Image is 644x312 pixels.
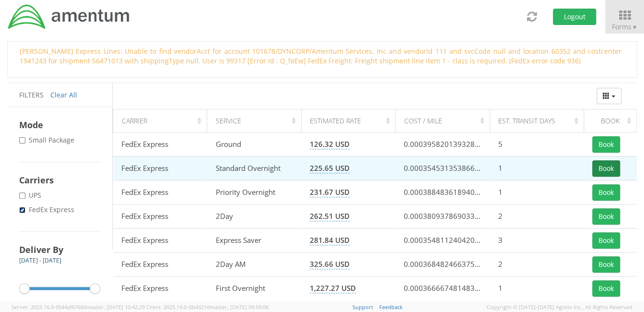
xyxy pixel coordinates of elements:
td: Priority Overnight [207,180,301,204]
div: Cost / Mile [404,116,487,126]
span: 1,227.27 USD [310,283,356,293]
td: 0.00035481124042009655 [396,228,490,252]
button: Book [592,184,620,201]
td: 5 [490,132,584,156]
label: Small Package [19,135,76,145]
td: 2Day AM [207,252,301,276]
td: FedEx Express [113,132,207,156]
span: master, [DATE] 10:42:29 [86,303,145,311]
td: 1 [490,156,584,180]
h4: Mode [19,119,100,131]
td: FedEx Express [113,228,207,252]
button: Logout [553,9,596,25]
td: 0.00038848361894073467 [396,180,490,204]
td: FedEx Express [113,180,207,204]
h4: Carriers [19,174,100,186]
td: 0.00038093786903356064 [396,204,490,228]
span: Client: 2025.14.0-db4321d [146,303,269,311]
h4: Deliver By [19,244,100,255]
div: Book [593,116,634,126]
td: Ground [207,132,301,156]
td: FedEx Express [113,156,207,180]
span: 262.51 USD [310,211,350,221]
td: 0.00039582013932868906 [396,132,490,156]
input: UPS [19,192,25,199]
td: 2Day [207,204,301,228]
a: Feedback [379,303,403,311]
label: UPS [19,191,43,200]
button: Book [592,256,620,273]
td: FedEx Express [113,276,207,300]
input: Small Package [19,137,25,144]
div: Service [216,116,298,126]
div: [PERSON_NAME] Express Lines: Unable to find vendorAcct for account 101678/DYNCORP/Amentum Service... [12,47,629,66]
span: 231.67 USD [310,187,350,197]
td: Express Saver [207,228,301,252]
span: Copyright © [DATE]-[DATE] Agistix Inc., All Rights Reserved [487,303,632,311]
label: FedEx Express [19,205,76,215]
span: 325.66 USD [310,259,350,269]
td: FedEx Express [113,252,207,276]
div: Estimated Rate [310,116,392,126]
a: Support [352,303,373,311]
td: 1 [490,180,584,204]
button: Book [592,136,620,153]
td: 1 [490,276,584,300]
div: Carrier [122,116,204,126]
td: 0.0003684824663759749 [396,252,490,276]
td: Standard Overnight [207,156,301,180]
td: First Overnight [207,276,301,300]
td: 0.00035453135386660756 [396,156,490,180]
img: dyn-intl-logo-049831509241104b2a82.png [7,3,131,30]
td: 0.0003666674814832922 [396,276,490,300]
span: Filters [19,90,44,99]
button: Book [592,232,620,249]
td: FedEx Express [113,204,207,228]
div: Est. Transit Days [498,116,581,126]
span: 126.32 USD [310,139,350,149]
span: 225.65 USD [310,163,350,173]
td: 2 [490,204,584,228]
span: Server: 2025.16.0-9544af67660 [12,303,145,311]
td: 2 [490,252,584,276]
span: 281.84 USD [310,235,350,245]
span: master, [DATE] 09:59:06 [210,303,269,311]
td: 3 [490,228,584,252]
span: ▼ [632,23,637,31]
span: [DATE] - [DATE] [19,256,61,264]
button: Book [592,280,620,297]
span: Forms [612,22,637,31]
input: FedEx Express [19,207,25,213]
a: Clear All [50,90,77,99]
button: Book [592,208,620,225]
button: Columns [597,88,621,104]
button: Book [592,160,620,177]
